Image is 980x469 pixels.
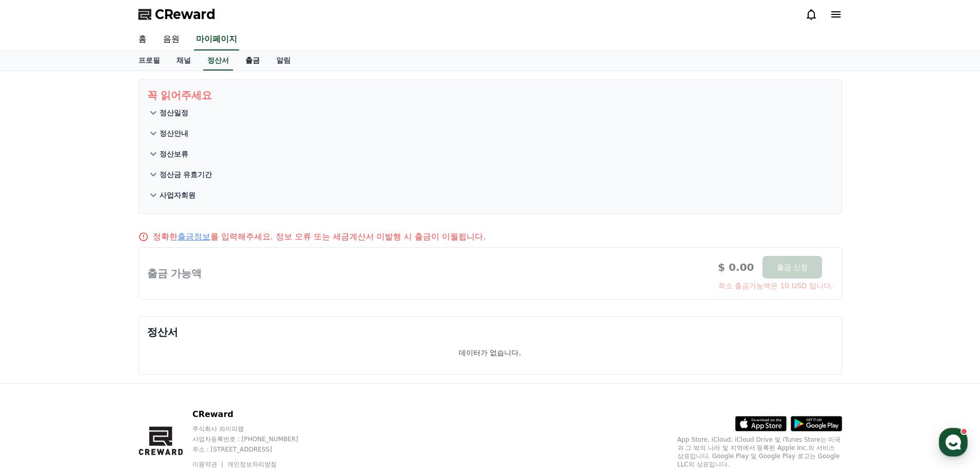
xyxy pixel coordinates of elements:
[68,326,133,352] a: 대화
[192,461,225,468] a: 이용약관
[94,342,106,351] span: 대화
[155,6,216,23] span: CReward
[153,231,486,243] p: 정확한 를 입력해주세요. 정보 오류 또는 세금계산서 미발행 시 출금이 이월됩니다.
[194,29,239,50] a: 마이페이지
[227,461,277,468] a: 개인정보처리방침
[192,408,318,421] p: CReward
[159,108,188,118] p: 정산일정
[159,190,195,200] p: 사업자회원
[177,232,210,241] a: 출금정보
[192,445,318,454] p: 주소 : [STREET_ADDRESS]
[147,185,833,205] button: 사업자회원
[155,29,188,50] a: 음원
[192,425,318,433] p: 주식회사 와이피랩
[159,169,212,180] p: 정산금 유효기간
[678,436,842,468] p: App Store, iCloud, iCloud Drive 및 iTunes Store는 미국과 그 밖의 나라 및 지역에서 등록된 Apple Inc.의 서비스 상표입니다. Goo...
[159,149,188,159] p: 정산보류
[168,51,199,71] a: 채널
[159,128,188,138] p: 정산안내
[203,51,233,71] a: 정산서
[237,51,268,71] a: 출금
[130,29,155,50] a: 홈
[159,342,171,350] span: 설정
[32,342,39,350] span: 홈
[133,326,198,352] a: 설정
[147,325,833,339] p: 정산서
[268,51,299,71] a: 알림
[147,88,833,102] p: 꼭 읽어주세요
[147,164,833,185] button: 정산금 유효기간
[147,123,833,144] button: 정산안내
[147,102,833,123] button: 정산일정
[192,435,318,443] p: 사업자등록번호 : [PHONE_NUMBER]
[138,6,216,23] a: CReward
[130,51,168,71] a: 프로필
[459,348,521,358] p: 데이터가 없습니다.
[3,326,68,352] a: 홈
[147,144,833,164] button: 정산보류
